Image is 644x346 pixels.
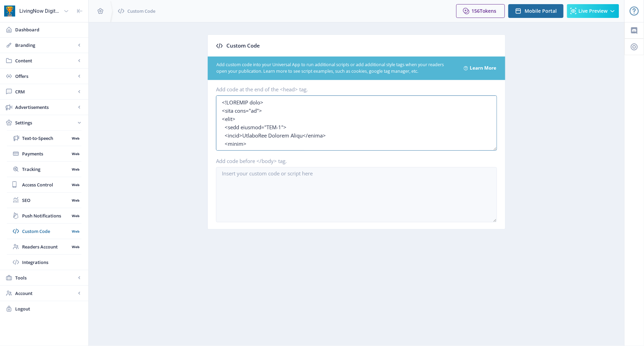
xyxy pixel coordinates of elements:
img: app-icon.png [4,6,15,17]
span: Custom Code [127,8,155,14]
span: Logout [15,305,83,312]
span: Tracking [22,166,69,173]
span: Settings [15,119,76,126]
nb-badge: Web [69,166,81,173]
div: Add custom code into your Universal App to run additional scripts or add additional style tags wh... [216,62,456,75]
button: Mobile Portal [508,4,564,18]
nb-badge: Web [69,228,81,235]
span: Access Control [22,181,69,188]
span: Custom Code [226,40,260,51]
a: Access ControlWeb [7,177,81,192]
div: LivingNow Digital Media [19,3,61,19]
a: Integrations [7,255,81,270]
span: Content [15,57,76,64]
a: SEOWeb [7,193,81,208]
span: Custom Code [22,228,69,235]
span: Push Notifications [22,212,69,219]
span: Offers [15,73,76,80]
span: Advertisements [15,104,76,111]
span: Branding [15,42,76,49]
a: PaymentsWeb [7,146,81,161]
a: Push NotificationsWeb [7,208,81,223]
a: TrackingWeb [7,162,81,177]
span: Mobile Portal [525,8,557,14]
span: Integrations [22,259,81,266]
span: CRM [15,88,76,95]
button: Live Preview [567,4,619,18]
nb-badge: Web [69,135,81,142]
nb-badge: Web [69,243,81,250]
nb-badge: Web [69,197,81,204]
span: Text-to-Speech [22,135,69,142]
a: Custom CodeWeb [7,224,81,239]
span: Tools [15,274,76,281]
span: Readers Account [22,243,69,250]
button: 156Tokens [456,4,505,18]
span: SEO [22,197,69,204]
a: Learn More [470,63,497,73]
span: Account [15,290,76,297]
nb-badge: Web [69,150,81,157]
span: Live Preview [579,8,608,14]
span: Dashboard [15,26,83,33]
label: Add code before </body> tag. [216,157,491,164]
nb-badge: Web [69,181,81,188]
span: Payments [22,150,69,157]
a: Text-to-SpeechWeb [7,131,81,146]
span: Tokens [480,8,497,14]
label: Add code at the end of the <head> tag. [216,86,491,93]
a: Readers AccountWeb [7,239,81,254]
nb-badge: Web [69,212,81,219]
